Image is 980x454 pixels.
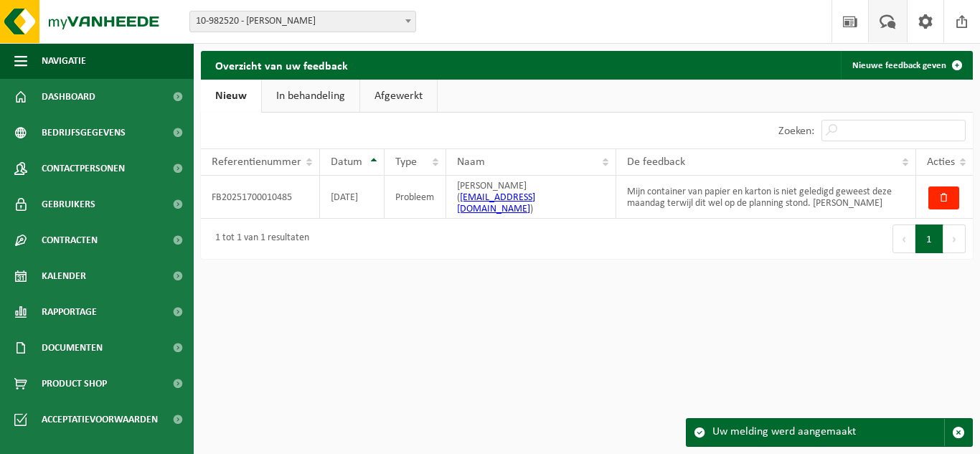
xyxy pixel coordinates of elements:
[360,80,437,113] a: Afgewerkt
[42,258,86,294] span: Kalender
[42,222,98,258] span: Contracten
[201,51,362,79] h2: Overzicht van uw feedback
[212,156,301,168] span: Referentienummer
[42,43,86,79] span: Navigatie
[42,186,95,222] span: Gebruikers
[42,115,126,151] span: Bedrijfsgegevens
[778,126,814,137] label: Zoeken:
[320,176,385,219] td: [DATE]
[395,156,417,168] span: Type
[42,294,97,330] span: Rapportage
[915,224,943,253] button: 1
[262,80,359,113] a: In behandeling
[892,224,915,253] button: Previous
[42,151,125,186] span: Contactpersonen
[943,224,966,253] button: Next
[446,176,616,219] td: [PERSON_NAME] ( )
[457,156,485,168] span: Naam
[627,156,685,168] span: De feedback
[841,51,971,80] a: Nieuwe feedback geven
[331,156,362,168] span: Datum
[712,419,944,446] div: Uw melding werd aangemaakt
[42,79,95,115] span: Dashboard
[457,192,535,214] a: [EMAIL_ADDRESS][DOMAIN_NAME]
[201,176,320,219] td: FB20251700010485
[201,80,261,113] a: Nieuw
[42,330,103,366] span: Documenten
[385,176,446,219] td: Probleem
[189,11,416,32] span: 10-982520 - DEJAEGHERE, RUBEN - MOORSLEDE
[208,226,309,252] div: 1 tot 1 van 1 resultaten
[42,366,107,402] span: Product Shop
[927,156,955,168] span: Acties
[616,176,915,219] td: Mijn container van papier en karton is niet geledigd geweest deze maandag terwijl dit wel op de p...
[42,402,158,438] span: Acceptatievoorwaarden
[190,11,415,32] span: 10-982520 - DEJAEGHERE, RUBEN - MOORSLEDE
